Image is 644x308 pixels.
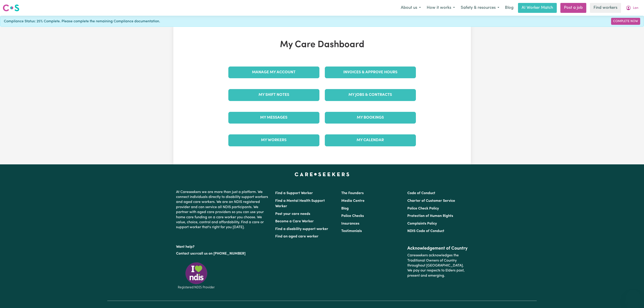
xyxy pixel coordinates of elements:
p: or [176,249,270,258]
a: Media Centre [341,199,364,203]
iframe: Button to launch messaging window, conversation in progress [626,290,640,304]
a: The Founders [341,191,364,195]
button: How it works [424,3,458,13]
a: My Workers [228,134,319,146]
a: Find an aged care worker [275,235,319,238]
a: Find a disability support worker [275,227,328,231]
img: Careseekers logo [3,4,19,12]
a: Charter of Customer Service [407,199,455,203]
a: AI Worker Match [518,3,557,13]
p: Careseekers acknowledges the Traditional Owners of Country throughout [GEOGRAPHIC_DATA]. We pay o... [407,251,468,280]
a: Manage My Account [228,67,319,78]
a: Find a Mental Health Support Worker [275,199,325,208]
a: Code of Conduct [407,191,435,195]
a: Insurances [341,222,359,225]
a: My Jobs & Contracts [325,89,416,101]
p: At Careseekers we are more than just a platform. We connect individuals directly to disability su... [176,188,270,232]
span: Lan [633,6,638,11]
a: Testimonials [341,229,362,233]
a: Contact us [176,252,194,255]
p: Want help? [176,243,270,249]
a: NDIS Code of Conduct [407,229,444,233]
button: Safety & resources [458,3,502,13]
button: About us [398,3,424,13]
img: Registered NDIS provider [176,262,217,290]
a: Invoices & Approve Hours [325,67,416,78]
button: My Account [623,3,641,13]
a: Become a Care Worker [275,220,314,223]
a: Complaints Policy [407,222,437,225]
h1: My Care Dashboard [226,39,419,50]
a: My Messages [228,112,319,124]
a: Police Checks [341,214,364,218]
a: Protection of Human Rights [407,214,453,218]
a: Complete Now [611,18,640,25]
a: Find workers [590,3,621,13]
a: Blog [502,3,516,13]
a: Careseekers logo [3,3,19,13]
a: My Shift Notes [228,89,319,101]
a: My Bookings [325,112,416,124]
a: My Calendar [325,134,416,146]
a: Post a job [560,3,586,13]
a: Blog [341,207,349,210]
h2: Acknowledgement of Country [407,246,468,251]
a: Find a Support Worker [275,191,313,195]
a: Careseekers home page [295,172,349,176]
a: Police Check Policy [407,207,439,210]
a: Post your care needs [275,212,310,216]
span: Compliance Status: 25% Complete. Please complete the remaining Compliance documentation. [4,19,160,24]
a: call us on [PHONE_NUMBER] [197,252,245,255]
